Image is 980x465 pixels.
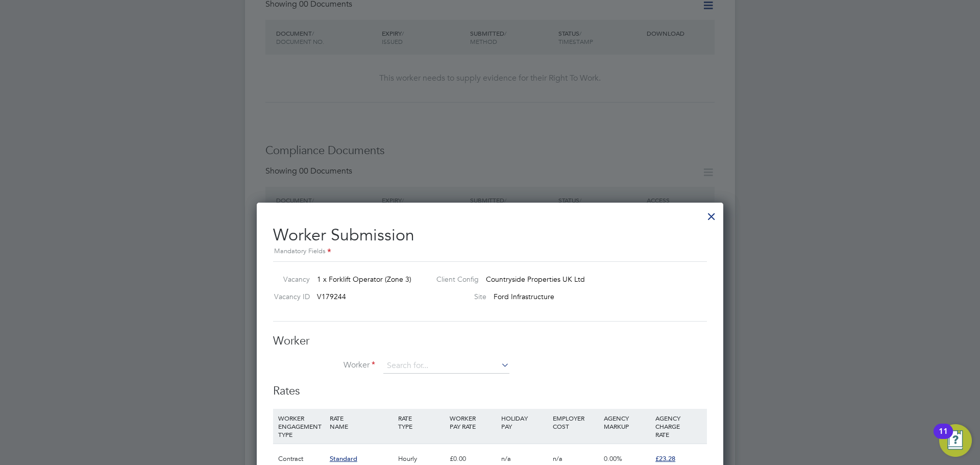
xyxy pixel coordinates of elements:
input: Search for... [383,358,509,374]
div: RATE TYPE [396,409,447,435]
div: EMPLOYER COST [550,409,602,435]
label: Vacancy ID [269,292,310,301]
span: n/a [553,454,562,463]
div: HOLIDAY PAY [499,409,550,435]
div: WORKER PAY RATE [447,409,499,435]
h2: Worker Submission [273,217,707,257]
div: AGENCY CHARGE RATE [653,409,704,444]
div: RATE NAME [327,409,396,435]
label: Worker [273,360,375,371]
span: 1 x Forklift Operator (Zone 3) [317,275,411,284]
h3: Rates [273,384,707,399]
label: Vacancy [269,275,310,284]
span: V179244 [317,292,346,301]
h3: Worker [273,334,707,349]
span: £23.28 [655,454,675,463]
span: 0.00% [604,454,622,463]
label: Site [428,292,486,301]
div: 11 [939,431,948,445]
div: Mandatory Fields [273,246,707,257]
span: Countryside Properties UK Ltd [486,275,585,284]
button: Open Resource Center, 11 new notifications [939,424,972,457]
span: Standard [330,454,357,463]
label: Client Config [428,275,479,284]
div: WORKER ENGAGEMENT TYPE [276,409,327,444]
div: AGENCY MARKUP [601,409,653,435]
span: Ford Infrastructure [494,292,554,301]
span: n/a [501,454,511,463]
